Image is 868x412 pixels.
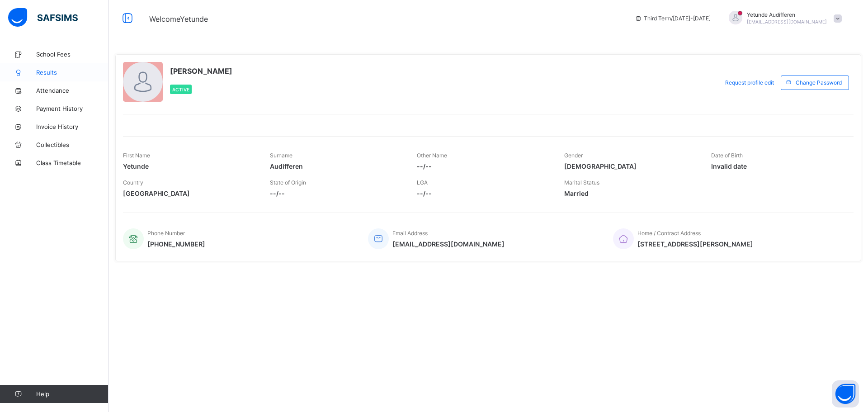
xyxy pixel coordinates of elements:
[564,189,698,197] span: Married
[172,87,189,92] span: Active
[417,179,428,186] span: LGA
[635,15,711,22] span: session/term information
[36,69,108,76] span: Results
[36,51,108,58] span: School Fees
[564,179,599,186] span: Marital Status
[417,189,550,197] span: --/--
[170,66,232,76] span: [PERSON_NAME]
[149,14,208,24] span: Welcome Yetunde
[392,230,428,237] span: Email Address
[747,11,827,18] span: Yetunde Audifferen
[147,240,205,248] span: [PHONE_NUMBER]
[564,152,583,159] span: Gender
[711,162,844,170] span: Invalid date
[123,189,256,197] span: [GEOGRAPHIC_DATA]
[747,19,827,24] span: [EMAIL_ADDRESS][DOMAIN_NAME]
[36,141,108,148] span: Collectibles
[720,11,846,26] div: YetundeAudifferen
[36,390,108,398] span: Help
[147,230,185,237] span: Phone Number
[270,179,306,186] span: State of Origin
[36,159,108,166] span: Class Timetable
[36,87,108,94] span: Attendance
[637,230,701,237] span: Home / Contract Address
[417,152,447,159] span: Other Name
[123,162,256,170] span: Yetunde
[123,179,143,186] span: Country
[270,162,403,170] span: Audifferen
[270,152,292,159] span: Surname
[832,380,859,407] button: Open asap
[36,105,108,112] span: Payment History
[711,152,743,159] span: Date of Birth
[637,240,753,248] span: [STREET_ADDRESS][PERSON_NAME]
[36,123,108,130] span: Invoice History
[564,162,698,170] span: [DEMOGRAPHIC_DATA]
[796,79,842,86] span: Change Password
[270,189,403,197] span: --/--
[123,152,150,159] span: First Name
[725,79,774,86] span: Request profile edit
[392,240,505,248] span: [EMAIL_ADDRESS][DOMAIN_NAME]
[8,8,78,27] img: safsims
[417,162,550,170] span: --/--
